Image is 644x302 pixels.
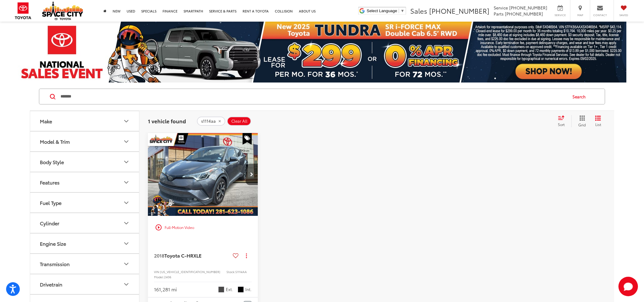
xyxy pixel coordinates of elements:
[618,277,638,296] button: Toggle Chat Window
[148,133,258,216] div: 2018 Toyota C-HR XLE 0
[164,275,171,279] span: 2406
[60,89,567,104] input: Search by Make, Model, or Keyword
[154,252,164,259] span: 2018
[40,220,59,226] div: Cylinder
[231,119,247,124] span: Clear All
[558,122,565,127] span: Sort
[40,118,52,124] div: Make
[595,122,601,127] span: List
[193,252,201,259] span: XLE
[18,22,626,83] img: 2025 Tundra
[246,164,258,185] button: Next image
[410,6,427,16] span: Sales
[571,115,590,127] button: Grid View
[509,5,547,11] span: [PHONE_NUMBER]
[367,9,397,13] span: Select Language
[148,117,186,125] span: 1 vehicle found
[123,219,130,227] div: Cylinder
[154,286,177,293] div: 161,281 mi
[30,172,140,192] button: FeaturesFeatures
[243,133,252,145] span: Special
[40,179,60,185] div: Features
[573,13,587,17] span: Map
[567,89,594,104] button: Search
[154,269,160,274] span: VIN:
[401,9,404,13] span: ▼
[30,132,140,151] button: Model & TrimModel & Trim
[367,9,404,13] a: Select Language​
[241,250,252,261] button: Actions
[30,111,140,131] button: MakeMake
[30,213,140,233] button: CylinderCylinder
[505,11,543,17] span: [PHONE_NUMBER]
[590,115,606,127] button: List View
[246,253,247,258] span: dropdown dots
[226,269,235,274] span: Stock:
[30,193,140,212] button: Fuel TypeFuel Type
[40,139,70,144] div: Model & Trim
[494,5,508,11] span: Service
[555,115,571,127] button: Select sort value
[40,200,61,205] div: Fuel Type
[123,240,130,247] div: Engine Size
[123,158,130,166] div: Body Style
[164,252,193,259] span: Toyota C-HR
[593,13,607,17] span: Contact
[30,152,140,172] button: Body StyleBody Style
[123,179,130,186] div: Features
[40,159,64,165] div: Body Style
[123,138,130,145] div: Model & Trim
[30,234,140,253] button: Engine SizeEngine Size
[123,118,130,125] div: Make
[197,117,225,126] button: remove s1114aa
[123,199,130,206] div: Fuel Type
[40,261,70,267] div: Transmission
[238,286,244,293] span: Black
[578,122,586,127] span: Grid
[42,1,83,20] img: Space City Toyota
[30,254,140,274] button: TransmissionTransmission
[245,286,252,292] span: Int.
[154,275,164,279] span: Model:
[148,133,258,216] a: 2018 Toyota C-HR XLE PREMIUM FWD2018 Toyota C-HR XLE PREMIUM FWD2018 Toyota C-HR XLE PREMIUM FWD2...
[218,286,224,293] span: Magnetic Gray Met.
[429,6,489,16] span: [PHONE_NUMBER]
[154,252,230,259] a: 2018Toyota C-HRXLE
[226,286,233,292] span: Ext.
[123,281,130,288] div: Drivetrain
[123,260,130,268] div: Transmission
[235,269,247,274] span: S1114AA
[30,274,140,294] button: DrivetrainDrivetrain
[160,269,220,274] span: [US_VEHICLE_IDENTIFICATION_NUMBER]
[494,11,504,17] span: Parts
[148,133,258,216] img: 2018 Toyota C-HR XLE PREMIUM FWD
[227,117,251,126] button: Clear All
[40,281,62,287] div: Drivetrain
[617,13,630,17] span: Saved
[40,241,66,246] div: Engine Size
[618,277,638,296] svg: Start Chat
[553,13,567,17] span: Service
[201,119,216,124] span: s1114aa
[399,9,399,13] span: ​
